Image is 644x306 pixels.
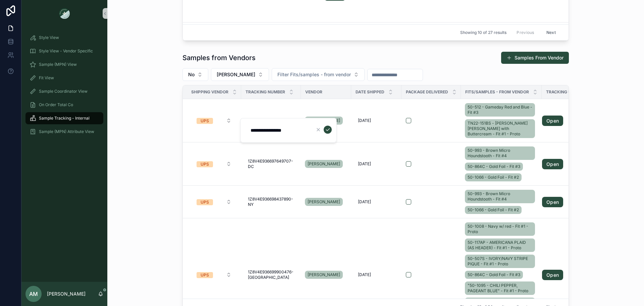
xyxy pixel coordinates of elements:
[191,115,237,127] button: Select Button
[25,45,103,57] a: Style View - Vendor Specific
[468,148,532,159] span: 50-993 - Brown Micro Houndstooth - Fit #4
[465,173,522,181] a: 50-1066 - Gold Foil - Fit #2
[542,27,560,38] button: Next
[465,146,535,160] a: 50-993 - Brown Micro Houndstooth - Fit #4
[465,89,529,95] span: Fits/samples - from vendor
[468,191,532,202] span: 50-993 - Brown Micro Houndstooth - Fit #4
[465,119,535,138] a: TN22-151BS - [PERSON_NAME] [PERSON_NAME] with Buttercream - Fit #1 - Proto
[358,272,371,277] span: [DATE]
[201,272,209,278] div: UPS
[468,104,532,115] span: 50-512 - Gameday Red and Blue - Fit #3
[59,8,70,19] img: App logo
[468,240,532,251] span: 50-117AP - AMERICANA PLAID (AS HEADER) - Fit #1 - Proto
[355,269,397,280] a: [DATE]
[188,71,195,78] span: No
[465,271,523,279] a: 50-864C - Gold Foil - Fit #3
[501,52,569,64] button: Samples From Vendor
[245,194,297,210] a: 1Z8V4E936698437890-NY
[245,115,297,126] a: 1Z8V4E936694595002
[468,121,532,137] span: TN22-151BS - [PERSON_NAME] [PERSON_NAME] with Buttercream - Fit #1 - Proto
[47,291,86,297] p: [PERSON_NAME]
[358,161,371,167] span: [DATE]
[191,114,237,127] a: Select Button
[542,159,584,170] a: Open
[305,198,343,206] a: [PERSON_NAME]
[25,85,103,97] a: Sample Coordinator View
[305,115,347,126] a: [PERSON_NAME]
[39,129,94,134] span: Sample (MPN) Attribute View
[201,199,209,205] div: UPS
[182,53,256,62] h1: Samples from Vendors
[308,272,340,277] span: [PERSON_NAME]
[248,159,294,169] span: 1Z8V4E936697649707-DC
[308,199,340,205] span: [PERSON_NAME]
[277,71,351,78] span: Filter Fits/samples - from vendor
[465,222,535,236] a: 50-1008 - Navy w/ red - Fit #1 - Proto
[468,175,519,180] span: 50-1066 - Gold Foil - Fit #2
[465,255,535,268] a: 50-507S - IVORY/NAVY STRIPE PIQUE - Fit #1 - Proto
[272,68,365,81] button: Select Button
[355,159,397,169] a: [DATE]
[465,103,535,117] a: 50-512 - Gameday Red and Blue - Fit #3
[305,160,343,168] a: [PERSON_NAME]
[182,68,208,81] button: Select Button
[305,117,343,125] a: [PERSON_NAME]
[465,238,535,252] a: 50-117AP - AMERICANA PLAID (AS HEADER) - Fit #1 - Proto
[460,30,506,35] span: Showing 10 of 27 results
[191,268,237,281] a: Select Button
[39,48,93,54] span: Style View - Vendor Specific
[191,158,237,170] button: Select Button
[542,159,563,170] a: Open
[305,159,347,169] a: [PERSON_NAME]
[542,116,584,126] a: Open
[191,269,237,281] button: Select Button
[542,197,584,208] a: Open
[542,116,563,126] a: Open
[25,72,103,84] a: Fit View
[39,75,54,81] span: Fit View
[465,206,522,214] a: 50-1066 - Gold Foil - Fit #2
[246,89,285,95] span: Tracking Number
[191,158,237,170] a: Select Button
[465,190,535,203] a: 50-993 - Brown Micro Houndstooth - Fit #4
[542,270,563,280] a: Open
[305,271,343,279] a: [PERSON_NAME]
[191,196,237,208] button: Select Button
[245,267,297,283] a: 1Z8V4E936699900476-[GEOGRAPHIC_DATA]
[356,89,384,95] span: Date Shipped
[305,196,347,207] a: [PERSON_NAME]
[248,196,294,207] span: 1Z8V4E936698437890-NY
[201,161,209,167] div: UPS
[39,102,73,107] span: On Order Total Co
[468,207,519,213] span: 50-1066 - Gold Foil - Fit #2
[308,161,340,167] span: [PERSON_NAME]
[39,35,59,40] span: Style View
[358,118,371,123] span: [DATE]
[25,32,103,44] a: Style View
[201,118,209,124] div: UPS
[355,115,397,126] a: [DATE]
[211,68,269,81] button: Select Button
[25,99,103,111] a: On Order Total Co
[468,256,532,267] span: 50-507S - IVORY/NAVY STRIPE PIQUE - Fit #1 - Proto
[25,126,103,138] a: Sample (MPN) Attribute View
[546,89,576,95] span: Tracking URL
[25,58,103,71] a: Sample (MPN) View
[468,164,520,169] span: 50-864C - Gold Foil - Fit #3
[217,71,255,78] span: [PERSON_NAME]
[465,188,538,215] a: 50-993 - Brown Micro Houndstooth - Fit #450-1066 - Gold Foil - Fit #2
[465,281,535,295] a: "50-1095 - CHILI PEPPER, PAGEANT BLUE" - Fit #1 - Proto
[21,27,107,146] div: scrollable content
[305,89,322,95] span: Vendor
[542,197,563,208] a: Open
[248,269,294,280] span: 1Z8V4E936699900476-[GEOGRAPHIC_DATA]
[25,112,103,124] a: Sample Tracking - Internal
[465,102,538,139] a: 50-512 - Gameday Red and Blue - Fit #3TN22-151BS - [PERSON_NAME] [PERSON_NAME] with Buttercream -...
[468,272,520,277] span: 50-864C - Gold Foil - Fit #3
[468,224,532,234] span: 50-1008 - Navy w/ red - Fit #1 - Proto
[305,269,347,280] a: [PERSON_NAME]
[191,195,237,208] a: Select Button
[465,163,523,171] a: 50-864C - Gold Foil - Fit #3
[191,89,228,95] span: Shipping Vendor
